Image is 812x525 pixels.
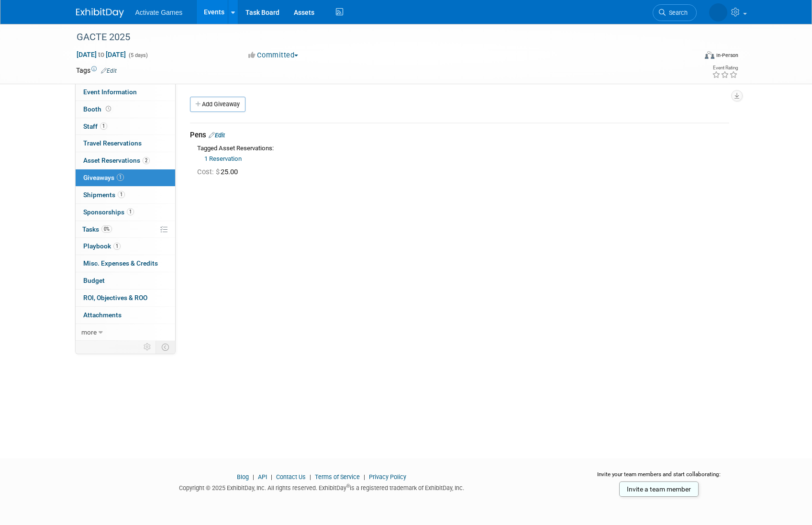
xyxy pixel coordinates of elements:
[143,157,150,164] span: 2
[76,135,175,152] a: Travel Reservations
[76,221,175,238] a: Tasks0%
[128,52,148,58] span: (5 days)
[76,272,175,289] a: Budget
[582,470,736,485] div: Invite your team members and start collaborating:
[709,3,727,22] img: Asalah Calendar
[346,483,350,489] sup: ®
[83,311,122,319] span: Attachments
[81,328,97,336] span: more
[76,8,124,18] img: ExhibitDay
[83,174,124,181] span: Giveaways
[83,259,158,267] span: Misc. Expenses & Credits
[190,97,245,112] a: Add Giveaway
[73,29,682,46] div: GACTE 2025
[712,66,738,70] div: Event Rating
[76,169,175,186] a: Giveaways1
[83,277,105,284] span: Budget
[258,473,267,480] a: API
[76,101,175,118] a: Booth
[245,50,302,60] button: Committed
[76,152,175,169] a: Asset Reservations2
[83,105,113,113] span: Booth
[83,191,125,199] span: Shipments
[127,208,134,215] span: 1
[117,174,124,181] span: 1
[76,290,175,306] a: ROI, Objectives & ROO
[100,123,107,130] span: 1
[135,9,183,16] span: Activate Games
[76,50,126,59] span: [DATE] [DATE]
[197,168,221,176] span: Cost: $
[237,473,249,480] a: Blog
[83,294,147,302] span: ROI, Objectives & ROO
[197,144,729,153] div: Tagged Asset Reservations:
[118,191,125,198] span: 1
[76,118,175,135] a: Staff1
[113,243,121,250] span: 1
[156,341,175,353] td: Toggle Event Tabs
[76,255,175,272] a: Misc. Expenses & Credits
[82,225,112,233] span: Tasks
[139,341,156,353] td: Personalize Event Tab Strip
[76,66,117,75] td: Tags
[619,481,699,497] a: Invite a team member
[197,168,242,176] span: 25.00
[204,155,242,162] a: 1 Reservation
[83,156,150,164] span: Asset Reservations
[653,4,697,21] a: Search
[101,225,112,233] span: 0%
[76,84,175,101] a: Event Information
[716,52,738,59] div: In-Person
[666,9,688,16] span: Search
[640,50,739,64] div: Event Format
[97,51,106,58] span: to
[190,130,729,140] div: Pens
[101,67,117,74] a: Edit
[83,242,121,250] span: Playbook
[83,208,134,216] span: Sponsorships
[315,473,360,480] a: Terms of Service
[83,88,137,96] span: Event Information
[361,473,367,480] span: |
[209,132,225,139] a: Edit
[76,204,175,221] a: Sponsorships1
[76,324,175,341] a: more
[268,473,275,480] span: |
[276,473,306,480] a: Contact Us
[369,473,406,480] a: Privacy Policy
[307,473,313,480] span: |
[705,51,714,59] img: Format-Inperson.png
[76,187,175,203] a: Shipments1
[76,238,175,255] a: Playbook1
[83,123,107,130] span: Staff
[83,139,142,147] span: Travel Reservations
[76,481,568,492] div: Copyright © 2025 ExhibitDay, Inc. All rights reserved. ExhibitDay is a registered trademark of Ex...
[104,105,113,112] span: Booth not reserved yet
[250,473,256,480] span: |
[76,307,175,324] a: Attachments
